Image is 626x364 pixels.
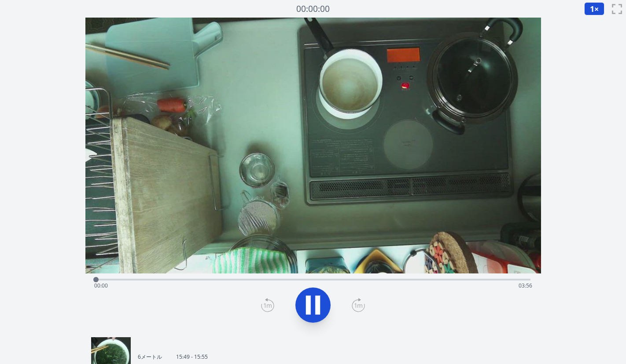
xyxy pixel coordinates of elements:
[590,4,594,14] font: 1
[296,3,330,15] font: 00:00:00
[594,4,599,14] font: ×
[176,353,208,360] font: 15:49 - 15:55
[584,2,604,15] button: 1×
[138,353,162,360] font: 6メートル
[519,282,532,289] span: 03:56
